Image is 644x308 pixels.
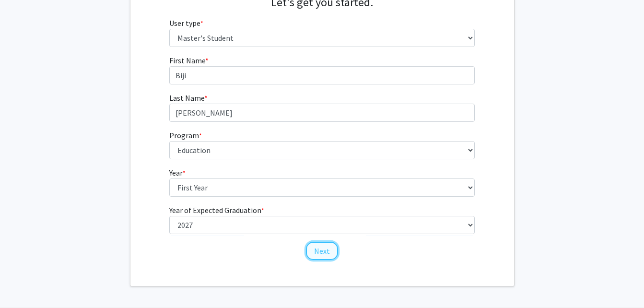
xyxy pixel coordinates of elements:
[169,93,204,103] span: Last Name
[169,167,186,178] label: Year
[169,130,202,141] label: Program
[169,56,205,65] span: First Name
[306,242,338,260] button: Next
[169,204,264,216] label: Year of Expected Graduation
[7,265,41,301] iframe: Chat
[169,17,203,29] label: User type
